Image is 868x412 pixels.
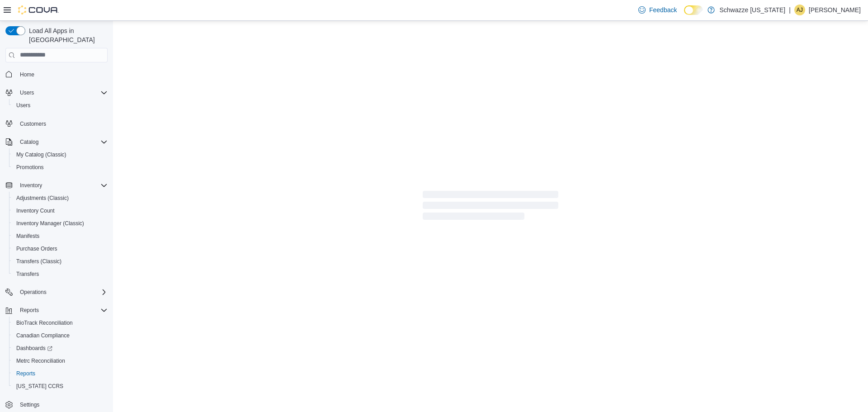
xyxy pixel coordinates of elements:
[9,380,111,393] button: [US_STATE] CCRS
[13,231,43,242] a: Manifests
[2,68,111,81] button: Home
[13,193,108,204] span: Adjustments (Classic)
[20,289,47,296] span: Operations
[18,5,59,14] img: Cova
[9,255,111,268] button: Transfers (Classic)
[20,138,38,146] span: Catalog
[635,1,680,19] a: Feedback
[16,69,108,80] span: Home
[16,180,46,191] button: Inventory
[13,100,34,111] a: Users
[16,287,108,298] span: Operations
[16,137,108,147] span: Catalog
[20,71,34,78] span: Home
[16,118,50,129] a: Customers
[16,137,42,147] button: Catalog
[13,269,108,279] span: Transfers
[16,245,57,252] span: Purchase Orders
[13,162,47,173] a: Promotions
[16,305,108,316] span: Reports
[2,86,111,99] button: Users
[16,194,69,202] span: Adjustments (Classic)
[13,218,88,229] a: Inventory Manager (Classic)
[2,179,111,192] button: Inventory
[13,149,108,160] span: My Catalog (Classic)
[684,15,684,15] span: Dark Mode
[9,217,111,230] button: Inventory Manager (Classic)
[16,383,63,390] span: [US_STATE] CCRS
[16,87,38,98] button: Users
[25,26,108,44] span: Load All Apps in [GEOGRAPHIC_DATA]
[16,332,70,339] span: Canadian Compliance
[20,307,39,314] span: Reports
[2,398,111,411] button: Settings
[13,256,65,267] a: Transfers (Classic)
[16,319,73,327] span: BioTrack Reconciliation
[16,102,30,109] span: Users
[16,345,52,352] span: Dashboards
[2,117,111,130] button: Customers
[13,317,108,328] span: BioTrack Reconciliation
[20,401,39,408] span: Settings
[2,304,111,317] button: Reports
[20,120,46,128] span: Customers
[13,368,39,379] a: Reports
[13,205,108,216] span: Inventory Count
[13,317,76,328] a: BioTrack Reconciliation
[16,151,66,158] span: My Catalog (Classic)
[649,5,677,14] span: Feedback
[789,5,791,15] p: |
[13,269,42,279] a: Transfers
[16,220,84,227] span: Inventory Manager (Classic)
[9,268,111,280] button: Transfers
[809,5,861,15] p: [PERSON_NAME]
[9,161,111,174] button: Promotions
[13,355,69,366] a: Metrc Reconciliation
[16,270,39,278] span: Transfers
[13,243,108,254] span: Purchase Orders
[9,317,111,329] button: BioTrack Reconciliation
[9,355,111,367] button: Metrc Reconciliation
[13,149,70,160] a: My Catalog (Classic)
[2,136,111,148] button: Catalog
[9,367,111,380] button: Reports
[13,355,108,366] span: Metrc Reconciliation
[9,99,111,112] button: Users
[2,286,111,298] button: Operations
[13,231,108,242] span: Manifests
[16,180,108,191] span: Inventory
[16,118,108,129] span: Customers
[16,164,44,171] span: Promotions
[16,399,43,410] a: Settings
[20,89,34,96] span: Users
[13,343,56,354] a: Dashboards
[16,399,108,410] span: Settings
[9,204,111,217] button: Inventory Count
[13,256,108,267] span: Transfers (Classic)
[423,193,558,222] span: Loading
[13,205,58,216] a: Inventory Count
[16,357,65,365] span: Metrc Reconciliation
[13,368,108,379] span: Reports
[794,5,805,15] div: Arcelia Johnson
[9,148,111,161] button: My Catalog (Classic)
[13,218,108,229] span: Inventory Manager (Classic)
[16,207,55,214] span: Inventory Count
[16,69,38,80] a: Home
[684,5,703,15] input: Dark Mode
[13,330,73,341] a: Canadian Compliance
[13,381,108,392] span: Washington CCRS
[13,162,108,173] span: Promotions
[16,287,50,298] button: Operations
[13,243,61,254] a: Purchase Orders
[13,330,108,341] span: Canadian Compliance
[9,242,111,255] button: Purchase Orders
[13,381,67,392] a: [US_STATE] CCRS
[9,342,111,355] a: Dashboards
[9,192,111,204] button: Adjustments (Classic)
[9,230,111,242] button: Manifests
[16,258,61,265] span: Transfers (Classic)
[16,87,108,98] span: Users
[797,5,803,15] span: AJ
[13,100,108,111] span: Users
